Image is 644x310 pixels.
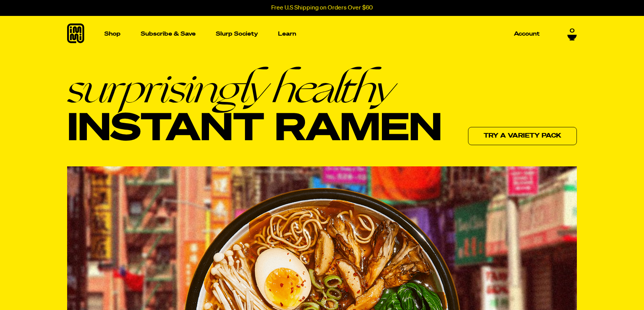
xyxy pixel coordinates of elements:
[468,127,577,145] a: Try a variety pack
[101,16,543,52] nav: Main navigation
[511,28,543,40] a: Account
[138,28,199,40] a: Subscribe & Save
[104,31,121,37] p: Shop
[514,31,540,37] p: Account
[275,16,299,52] a: Learn
[67,67,442,150] h1: Instant Ramen
[271,5,373,11] p: Free U.S Shipping on Orders Over $60
[67,67,442,109] em: surprisingly healthy
[101,16,124,52] a: Shop
[141,31,196,37] p: Subscribe & Save
[213,28,261,40] a: Slurp Society
[278,31,296,37] p: Learn
[567,27,577,40] a: 0
[570,27,575,34] span: 0
[216,31,258,37] p: Slurp Society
